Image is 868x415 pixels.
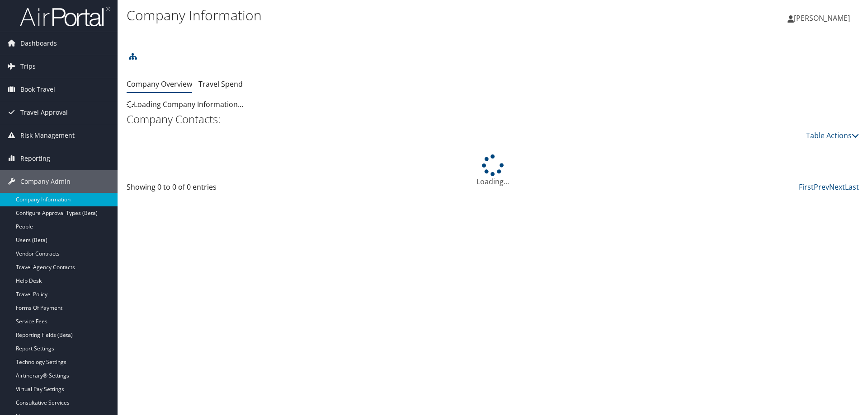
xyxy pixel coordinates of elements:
[198,79,243,89] a: Travel Spend
[127,112,859,127] h2: Company Contacts:
[20,6,110,27] img: airportal-logo.png
[127,154,859,187] div: Loading...
[20,124,75,147] span: Risk Management
[127,99,243,109] span: Loading Company Information...
[20,101,68,124] span: Travel Approval
[829,182,845,192] a: Next
[20,55,36,78] span: Trips
[20,170,71,193] span: Company Admin
[845,182,859,192] a: Last
[788,5,859,32] a: [PERSON_NAME]
[127,79,192,89] a: Company Overview
[20,78,55,101] span: Book Travel
[814,182,829,192] a: Prev
[799,182,814,192] a: First
[127,6,615,25] h1: Company Information
[806,131,859,140] a: Table Actions
[794,13,850,23] span: [PERSON_NAME]
[20,32,57,55] span: Dashboards
[20,147,50,170] span: Reporting
[127,182,300,197] div: Showing 0 to 0 of 0 entries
